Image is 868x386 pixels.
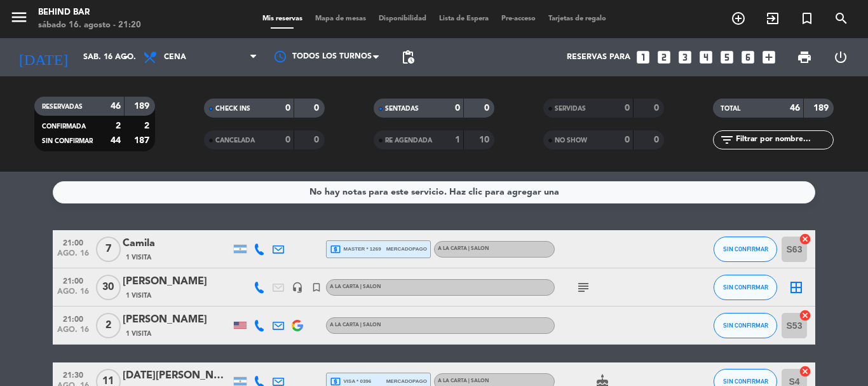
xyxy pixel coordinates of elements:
span: SIN CONFIRMAR [723,245,768,252]
i: search [834,11,849,26]
strong: 10 [479,135,492,144]
span: Tarjetas de regalo [542,15,613,22]
div: LOG OUT [822,38,858,76]
span: mercadopago [386,377,427,385]
i: looks_3 [677,49,693,65]
div: [PERSON_NAME] [123,273,231,290]
i: looks_two [656,49,672,65]
i: cancel [799,309,811,322]
span: 2 [96,313,121,338]
span: master * 1269 [330,244,381,255]
strong: 0 [314,135,322,144]
span: 21:00 [57,311,89,326]
span: RESERVADAS [42,104,83,110]
span: Disponibilidad [372,15,433,22]
strong: 2 [144,121,152,130]
span: ago. 16 [57,287,89,302]
i: filter_list [719,132,735,148]
span: Pre-acceso [495,15,542,22]
span: SERVIDAS [555,106,586,112]
button: SIN CONFIRMAR [714,275,777,300]
strong: 2 [116,121,121,130]
span: A LA CARTA | SALON [330,322,381,327]
span: A LA CARTA | SALON [438,378,489,383]
i: looks_5 [719,49,735,65]
span: SIN CONFIRMAR [723,284,768,291]
span: pending_actions [400,50,416,65]
i: turned_in_not [799,11,815,26]
i: border_all [789,280,804,295]
span: RE AGENDADA [385,137,432,144]
i: turned_in_not [311,282,322,293]
div: Behind Bar [38,6,141,19]
span: A LA CARTA | SALON [438,246,489,251]
strong: 0 [285,135,290,144]
i: cancel [799,365,811,378]
button: SIN CONFIRMAR [714,313,777,338]
span: 21:00 [57,273,89,287]
span: SIN CONFIRMAR [42,138,93,144]
i: add_circle_outline [731,11,746,26]
span: CHECK INS [215,106,250,112]
span: Mapa de mesas [309,15,372,22]
strong: 0 [455,104,460,113]
strong: 46 [790,104,800,113]
span: 1 Visita [126,252,151,263]
div: [PERSON_NAME] [123,312,231,328]
strong: 0 [285,104,290,113]
i: add_box [761,49,777,65]
span: 7 [96,237,121,262]
span: ago. 16 [57,249,89,264]
strong: 46 [111,102,121,111]
span: Lista de Espera [433,15,495,22]
span: 21:30 [57,367,89,382]
strong: 44 [111,136,121,145]
i: cancel [799,233,811,245]
div: No hay notas para este servicio. Haz clic para agregar una [309,185,559,200]
span: 1 Visita [126,291,151,301]
div: sábado 16. agosto - 21:20 [38,19,141,32]
i: looks_4 [698,49,714,65]
input: Filtrar por nombre... [735,133,833,147]
strong: 189 [813,104,831,113]
i: exit_to_app [765,11,780,26]
strong: 187 [134,136,152,145]
div: Camila [123,235,231,252]
div: [DATE][PERSON_NAME] [123,368,231,384]
strong: 0 [625,135,630,144]
span: ago. 16 [57,326,89,340]
span: SIN CONFIRMAR [723,378,768,385]
i: local_atm [330,244,341,255]
span: 1 Visita [126,329,151,339]
span: 30 [96,275,121,300]
span: SENTADAS [385,106,419,112]
i: menu [10,8,29,27]
i: looks_6 [740,49,756,65]
span: mercadopago [386,245,427,253]
i: headset_mic [292,282,303,293]
span: Cena [164,53,186,62]
span: NO SHOW [555,137,587,144]
button: SIN CONFIRMAR [714,237,777,262]
button: menu [10,8,29,31]
i: looks_one [635,49,651,65]
strong: 189 [134,102,152,111]
i: [DATE] [10,43,77,71]
strong: 0 [625,104,630,113]
i: power_settings_new [833,50,848,65]
span: print [797,50,812,65]
span: Reservas para [567,53,630,62]
span: 21:00 [57,235,89,249]
span: Mis reservas [256,15,309,22]
strong: 0 [484,104,492,113]
strong: 0 [654,104,661,113]
span: CANCELADA [215,137,255,144]
span: SIN CONFIRMAR [723,322,768,329]
i: subject [576,280,591,295]
span: TOTAL [721,106,740,112]
img: google-logo.png [292,320,303,331]
i: arrow_drop_down [118,50,133,65]
strong: 0 [654,135,661,144]
span: A LA CARTA | SALON [330,284,381,289]
strong: 0 [314,104,322,113]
